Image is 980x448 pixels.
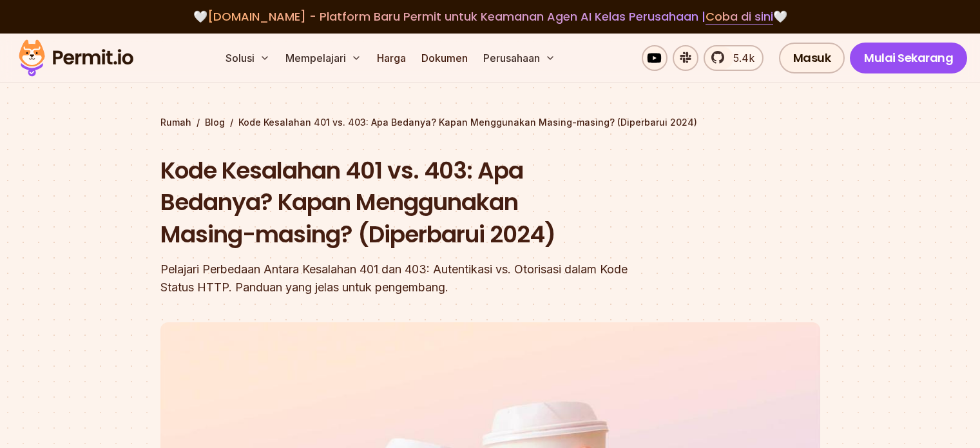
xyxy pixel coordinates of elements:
font: Rumah [160,117,191,128]
font: Mempelajari [285,52,346,64]
font: Dokumen [421,52,468,64]
a: Rumah [160,116,191,129]
font: Blog [205,117,225,128]
font: [DOMAIN_NAME] - Platform Baru Permit untuk Keamanan Agen AI Kelas Perusahaan | [207,8,706,24]
font: 🤍 [773,8,787,24]
button: Solusi [220,45,275,71]
span: 5.4k [725,50,754,66]
a: Harga [372,45,411,71]
a: Blog [205,116,225,129]
button: Perusahaan [478,45,561,71]
font: Harga [377,52,406,64]
font: Pelajari Perbedaan Antara Kesalahan 401 dan 403: Autentikasi vs. Otorisasi dalam Kode Status HTTP... [160,262,628,294]
a: Mulai Sekarang [850,43,967,73]
font: Kode Kesalahan 401 vs. 403: Apa Bedanya? Kapan Menggunakan Masing-masing? (Diperbarui 2024) [160,154,555,251]
a: Coba di sini [706,8,773,25]
font: Coba di sini [706,8,773,24]
font: Mulai Sekarang [864,50,953,66]
font: / [197,117,200,128]
font: Masuk [793,50,831,66]
a: Masuk [779,43,845,73]
img: Logo izin [13,36,139,80]
font: Perusahaan [483,52,540,64]
button: Mempelajari [280,45,367,71]
font: Solusi [226,52,255,64]
font: / [230,117,233,128]
font: 🤍 [193,8,207,24]
a: 5.4k [704,45,764,71]
a: Dokumen [416,45,473,71]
